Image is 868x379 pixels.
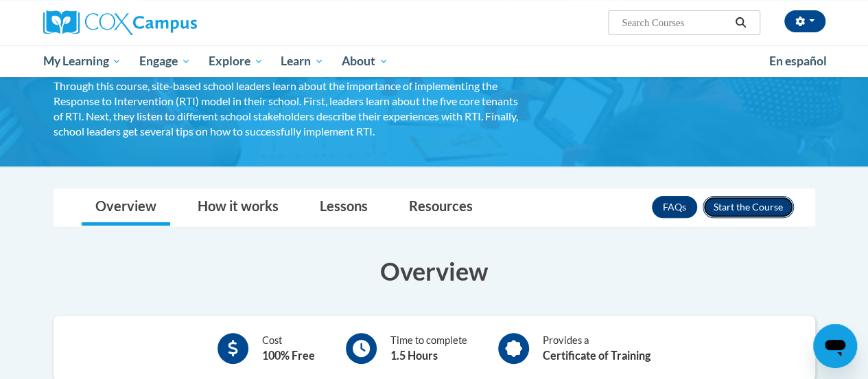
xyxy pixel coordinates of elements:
span: Learn [281,53,324,69]
a: My Learning [34,45,131,77]
span: En español [769,54,827,68]
a: How it works [184,189,292,226]
a: Lessons [306,189,382,226]
a: Explore [200,45,272,77]
a: Learn [272,45,333,77]
span: My Learning [43,53,121,69]
input: Search Courses [620,14,730,31]
b: 100% Free [262,349,315,362]
a: Engage [130,45,200,77]
a: Cox Campus [43,10,290,35]
a: Overview [82,189,170,226]
button: Search [730,14,751,31]
a: About [333,45,397,77]
div: Cost [262,333,315,364]
div: Main menu [33,45,836,77]
button: Account Settings [784,10,825,32]
div: Provides a [543,333,650,364]
a: Resources [395,189,486,226]
h3: Overview [54,254,815,288]
span: Explore [209,53,263,69]
b: Certificate of Training [543,349,650,362]
span: About [342,53,388,69]
a: En español [760,47,836,76]
img: Cox Campus [43,10,197,35]
b: 1.5 Hours [390,349,438,362]
button: Enroll [703,196,794,218]
div: Time to complete [390,333,467,364]
a: FAQs [652,196,697,218]
div: Developed with expert contributor, [PERSON_NAME] of The [US_STATE][GEOGRAPHIC_DATA]. Through this... [54,63,527,139]
iframe: Button to launch messaging window [813,324,857,368]
span: Engage [139,53,191,69]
